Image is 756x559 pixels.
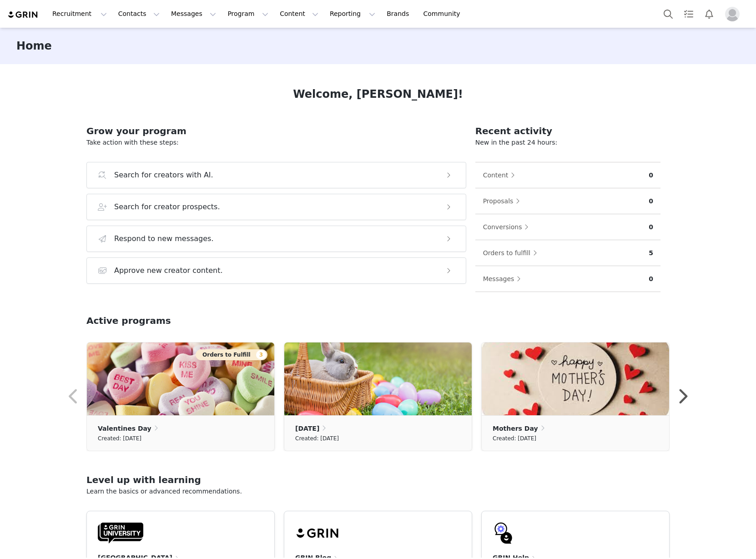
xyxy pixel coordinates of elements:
[86,194,466,220] button: Search for creator prospects.
[86,124,466,138] h2: Grow your program
[98,423,151,433] p: Valentines Day
[274,4,324,24] button: Content
[649,222,653,232] p: 0
[324,4,381,24] button: Reporting
[7,10,39,19] img: grin logo
[16,38,52,54] h3: Home
[483,246,542,260] button: Orders to fulfill
[113,4,165,24] button: Contacts
[475,124,660,138] h2: Recent activity
[284,342,472,415] img: 95921746-241f-43a1-8ef9-ec7a1974a249.webp
[483,194,525,208] button: Proposals
[720,7,749,21] button: Profile
[295,522,341,544] img: grin-logo-black.svg
[649,196,653,206] p: 0
[418,4,470,24] a: Community
[47,4,112,24] button: Recruitment
[725,7,740,21] img: placeholder-profile.jpg
[114,265,223,276] h3: Approve new creator content.
[166,4,222,24] button: Messages
[649,171,653,180] p: 0
[86,314,171,327] h2: Active programs
[493,433,536,443] small: Created: [DATE]
[196,349,267,360] button: Orders to Fulfill3
[295,433,339,443] small: Created: [DATE]
[475,138,660,147] p: New in the past 24 hours:
[381,4,417,24] a: Brands
[86,473,670,487] h2: Level up with learning
[98,522,143,544] img: GRIN-University-Logo-Black.svg
[483,272,526,286] button: Messages
[483,168,520,182] button: Content
[222,4,274,24] button: Program
[649,274,653,284] p: 0
[114,170,213,181] h3: Search for creators with AI.
[86,138,466,147] p: Take action with these steps:
[114,201,220,212] h3: Search for creator prospects.
[658,4,678,24] button: Search
[86,257,466,284] button: Approve new creator content.
[679,4,699,24] a: Tasks
[649,248,653,258] p: 5
[86,487,670,496] p: Learn the basics or advanced recommendations.
[114,233,214,244] h3: Respond to new messages.
[86,162,466,188] button: Search for creators with AI.
[493,522,514,544] img: GRIN-help-icon.svg
[295,423,319,433] p: [DATE]
[98,433,141,443] small: Created: [DATE]
[293,86,463,102] h1: Welcome, [PERSON_NAME]!
[483,220,534,234] button: Conversions
[699,4,719,24] button: Notifications
[493,423,538,433] p: Mothers Day
[86,226,466,252] button: Respond to new messages.
[482,342,669,415] img: c24fac50-56cc-4b95-abc7-225faadfccf9.jpeg
[87,342,274,415] img: 18becbd0-2b74-488d-8d6c-bcd44bcaf7e7.jpg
